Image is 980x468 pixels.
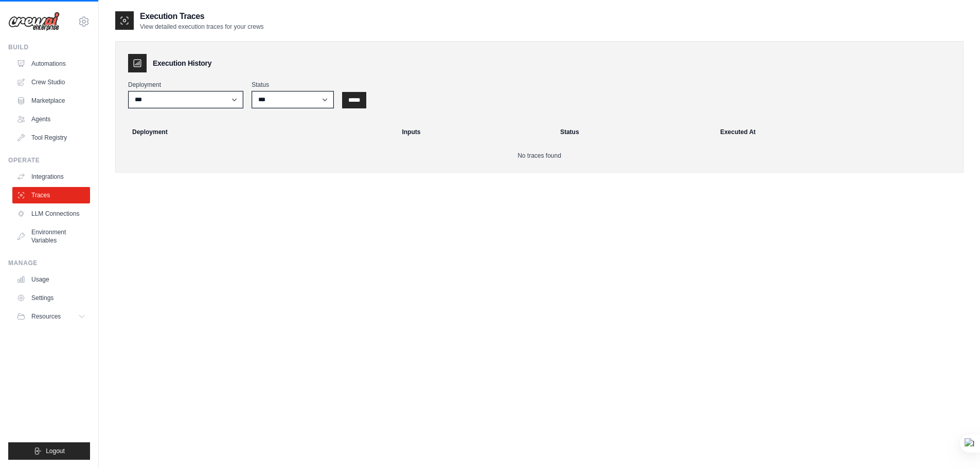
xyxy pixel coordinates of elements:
h2: Execution Traces [140,10,264,23]
p: View detailed execution traces for your crews [140,23,264,31]
a: Tool Registry [12,129,90,146]
span: Logout [46,447,65,455]
div: Build [8,43,90,51]
th: Inputs [396,121,554,143]
button: Resources [12,308,90,325]
label: Status [252,81,334,89]
a: Environment Variables [12,224,90,249]
iframe: Chat Widget [929,419,980,468]
th: Deployment [120,121,396,143]
button: Logout [8,442,90,460]
th: Status [554,121,714,143]
span: Resources [31,312,61,321]
a: Marketplace [12,92,90,109]
a: LLM Connections [12,205,90,222]
h3: Execution History [153,58,211,68]
a: Automations [12,55,90,72]
img: Logo [8,12,60,31]
div: Manage [8,259,90,267]
a: Integrations [12,169,90,185]
a: Crew Studio [12,74,90,90]
a: Traces [12,187,90,203]
a: Usage [12,271,90,288]
label: Deployment [128,81,243,89]
a: Settings [12,290,90,306]
th: Executed At [714,121,959,143]
p: No traces found [128,152,951,160]
a: Agents [12,111,90,127]
div: Operate [8,156,90,164]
